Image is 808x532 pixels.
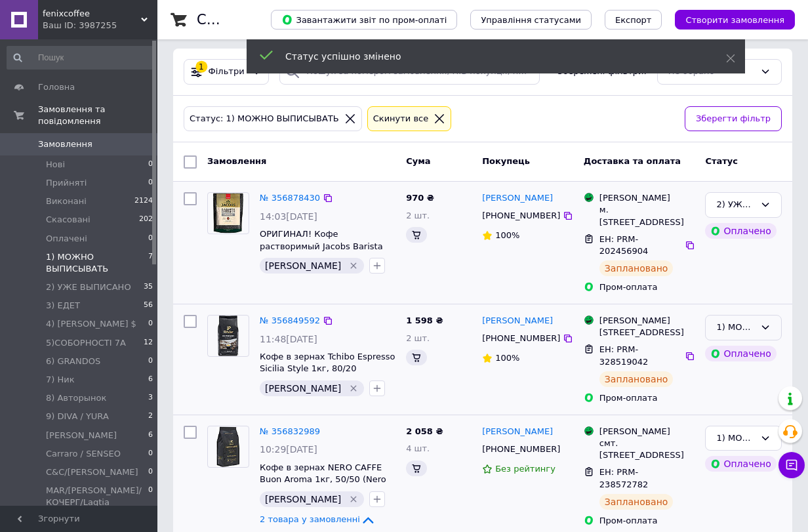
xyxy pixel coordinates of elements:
[207,426,249,468] a: Фото товару
[260,462,386,497] span: Кофе в зернах NERO CAFFE Buon Aroma 1кг, 50/50 (Nero caffe Black Aroma)
[144,281,153,293] span: 35
[260,229,383,276] a: ОРИГИНАЛ! Кофе растворимый Jacobs Barista Americano Американо 250г (новый дизайн)
[482,192,553,205] a: [PERSON_NAME]
[615,15,652,25] span: Експорт
[144,300,153,312] span: 56
[599,515,695,527] div: Пром-оплата
[599,371,674,387] div: Заплановано
[187,112,342,126] div: Статус: 1) МОЖНО ВЫПИСЫВАТЬ
[605,10,662,30] button: Експорт
[406,156,430,166] span: Cума
[134,195,153,207] span: 2124
[271,10,457,30] button: Завантажити звіт по пром-оплаті
[148,233,153,245] span: 0
[218,316,239,356] img: Фото товару
[406,426,443,436] span: 2 058 ₴
[371,112,432,126] div: Cкинути все
[207,315,249,357] a: Фото товару
[495,230,519,240] span: 100%
[778,452,805,478] button: Чат з покупцем
[705,346,776,361] div: Оплачено
[705,223,776,239] div: Оплачено
[599,467,648,489] span: ЕН: PRM-238572782
[46,281,131,293] span: 2) УЖЕ ВЫПИСАНО
[260,444,317,455] span: 10:29[DATE]
[675,10,795,30] button: Створити замовлення
[46,411,109,422] span: 9) DIVA / YURA
[148,374,153,386] span: 6
[148,430,153,441] span: 6
[696,112,771,126] span: Зберегти фільтр
[482,156,530,166] span: Покупець
[406,333,430,343] span: 2 шт.
[46,318,136,330] span: 4) [PERSON_NAME] $
[599,392,695,404] div: Пром-оплата
[260,426,320,436] a: № 356832989
[46,466,138,478] span: C&C/[PERSON_NAME]
[139,214,153,226] span: 202
[207,156,266,166] span: Замовлення
[599,494,674,510] div: Заплановано
[599,281,695,293] div: Пром-оплата
[470,10,592,30] button: Управління статусами
[38,138,92,150] span: Замовлення
[348,260,359,271] svg: Видалити мітку
[348,494,359,504] svg: Видалити мітку
[599,426,695,438] div: [PERSON_NAME]
[406,193,434,203] span: 970 ₴
[43,8,141,20] span: fenixcoffee
[479,207,563,224] div: [PHONE_NUMBER]
[46,374,75,386] span: 7) Ник
[599,344,648,367] span: ЕН: PRM-328519042
[260,514,360,524] span: 2 товара у замовленні
[482,315,553,327] a: [PERSON_NAME]
[46,251,148,275] span: 1) МОЖНО ВЫПИСЫВАТЬ
[260,316,320,325] a: № 356849592
[144,337,153,349] span: 12
[599,204,695,228] div: м. [STREET_ADDRESS]
[148,318,153,330] span: 0
[599,260,674,276] div: Заплановано
[281,14,447,26] span: Завантажити звіт по пром-оплаті
[46,485,148,508] span: MAR/[PERSON_NAME]/КОЧЕРГ/Laqtia
[195,61,207,73] div: 1
[479,441,563,458] div: [PHONE_NUMBER]
[599,327,695,338] div: [STREET_ADDRESS]
[46,356,100,367] span: 6) GRANDOS
[599,192,695,204] div: [PERSON_NAME]
[148,392,153,404] span: 3
[209,66,245,78] span: Фільтри
[46,233,87,245] span: Оплачені
[260,334,317,344] span: 11:48[DATE]
[479,330,563,347] div: [PHONE_NUMBER]
[46,392,106,404] span: 8) Авторынок
[406,211,430,220] span: 2 шт.
[260,352,395,386] span: Кофе в зернах Tchibo Espresso Sicilia Style 1кг, 80/20 [GEOGRAPHIC_DATA]
[495,353,519,363] span: 100%
[599,234,648,256] span: ЕН: PRM-202456904
[716,432,755,445] div: 1) МОЖНО ВЫПИСЫВАТЬ
[716,321,755,335] div: 1) МОЖНО ВЫПИСЫВАТЬ
[265,260,341,271] span: [PERSON_NAME]
[716,198,755,212] div: 2) УЖЕ ВЫПИСАНО
[207,192,249,234] a: Фото товару
[7,46,154,70] input: Пошук
[46,214,91,226] span: Скасовані
[265,383,341,394] span: [PERSON_NAME]
[46,177,87,189] span: Прийняті
[43,20,157,31] div: Ваш ID: 3987255
[705,156,738,166] span: Статус
[148,159,153,171] span: 0
[599,438,695,461] div: смт. [STREET_ADDRESS]
[213,193,243,234] img: Фото товару
[482,426,553,438] a: [PERSON_NAME]
[705,456,776,472] div: Оплачено
[148,356,153,367] span: 0
[265,494,341,504] span: [PERSON_NAME]
[148,466,153,478] span: 0
[216,426,240,467] img: Фото товару
[285,50,693,63] div: Статус успішно змінено
[148,485,153,508] span: 0
[46,430,117,441] span: [PERSON_NAME]
[584,156,681,166] span: Доставка та оплата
